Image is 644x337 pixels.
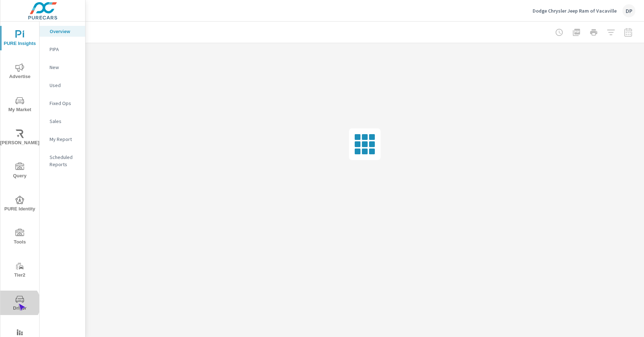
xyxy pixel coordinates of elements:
[50,46,79,53] p: PIPA
[3,30,37,48] span: PURE Insights
[40,62,85,73] div: New
[40,26,85,37] div: Overview
[50,136,79,143] p: My Report
[3,163,37,180] span: Query
[3,129,37,147] span: [PERSON_NAME]
[40,44,85,55] div: PIPA
[40,116,85,127] div: Sales
[50,154,79,168] p: Scheduled Reports
[40,134,85,145] div: My Report
[40,80,85,91] div: Used
[40,98,85,109] div: Fixed Ops
[50,64,79,71] p: New
[3,262,37,279] span: Tier2
[3,295,37,313] span: Driver
[50,82,79,89] p: Used
[50,100,79,107] p: Fixed Ops
[622,4,635,17] div: DP
[3,229,37,246] span: Tools
[40,152,85,170] div: Scheduled Reports
[3,63,37,81] span: Advertise
[533,8,617,14] p: Dodge Chrysler Jeep Ram of Vacaville
[50,28,79,35] p: Overview
[3,96,37,114] span: My Market
[50,118,79,125] p: Sales
[3,196,37,213] span: PURE Identity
